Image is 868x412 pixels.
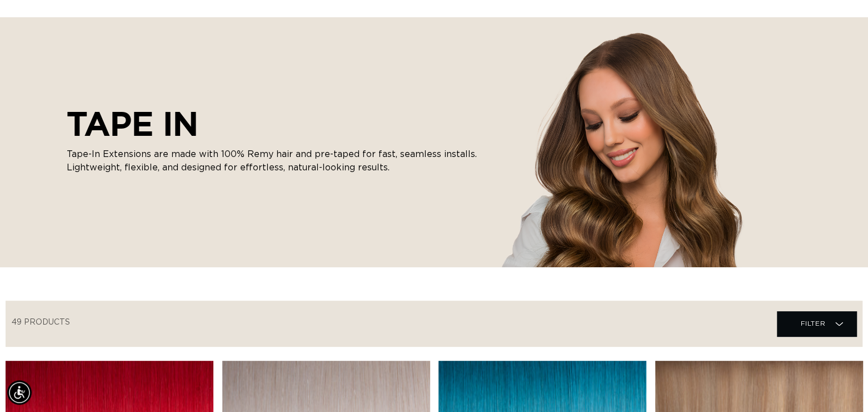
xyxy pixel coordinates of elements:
h2: TAPE IN [67,104,489,143]
iframe: Chat Widget [812,359,868,412]
p: Tape-In Extensions are made with 100% Remy hair and pre-taped for fast, seamless installs. Lightw... [67,148,489,174]
div: Accessibility Menu [7,380,32,405]
summary: Filter [777,311,856,336]
span: Filter [800,313,825,334]
span: 49 products [12,318,70,326]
